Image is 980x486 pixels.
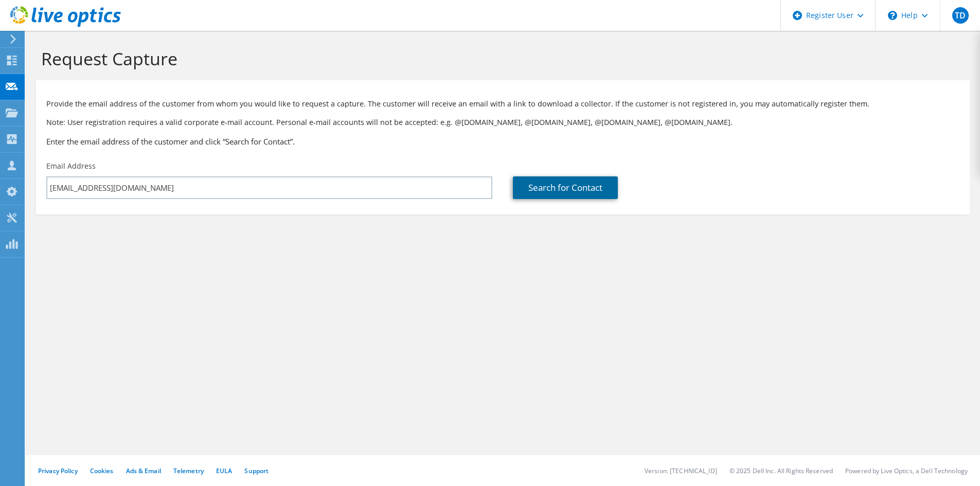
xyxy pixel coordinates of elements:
a: Support [244,466,269,475]
h1: Request Capture [41,48,959,69]
span: TD [952,7,969,24]
a: Privacy Policy [38,466,78,475]
label: Email Address [46,161,96,171]
a: Cookies [90,466,114,475]
a: Telemetry [173,466,204,475]
svg: \n [888,11,897,20]
a: Search for Contact [513,176,618,199]
p: Provide the email address of the customer from whom you would like to request a capture. The cust... [46,98,959,110]
li: Powered by Live Optics, a Dell Technology [845,466,968,475]
li: © 2025 Dell Inc. All Rights Reserved [729,466,833,475]
a: EULA [216,466,232,475]
a: Ads & Email [126,466,161,475]
p: Note: User registration requires a valid corporate e-mail account. Personal e-mail accounts will ... [46,117,959,128]
li: Version: [TECHNICAL_ID] [645,466,717,475]
h3: Enter the email address of the customer and click “Search for Contact”. [46,136,959,147]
